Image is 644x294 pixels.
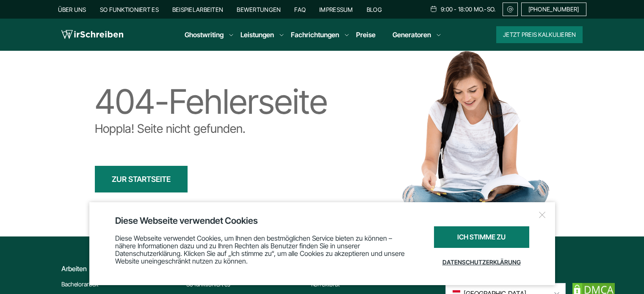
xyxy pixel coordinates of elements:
[172,6,223,13] a: Beispielarbeiten
[115,215,529,226] div: Diese Webseite verwendet Cookies
[496,26,583,43] button: Jetzt Preis kalkulieren
[95,166,188,192] a: ZUR STARTSEITE
[392,30,431,40] a: Generatoren
[434,226,529,248] div: Ich stimme zu
[521,3,586,16] a: [PHONE_NUMBER]
[356,30,376,39] a: Preise
[434,252,529,272] a: Datenschutzerklärung
[319,6,353,13] a: Impressum
[95,80,328,124] div: 404-Fehlerseite
[240,30,274,40] a: Leistungen
[185,30,224,40] a: Ghostwriting
[58,6,86,13] a: Über uns
[291,30,339,40] a: Fachrichtungen
[237,6,281,13] a: Bewertungen
[528,6,579,13] span: [PHONE_NUMBER]
[430,5,437,12] img: Schedule
[115,226,413,272] div: Diese Webseite verwendet Cookies, um Ihnen den bestmöglichen Service bieten zu können – nähere In...
[506,6,514,13] img: Email
[441,6,496,13] span: 9:00 - 18:00 Mo.-So.
[61,28,123,41] img: logo wirschreiben
[294,6,306,13] a: FAQ
[367,6,382,13] a: Blog
[61,264,179,274] div: Arbeiten
[95,124,328,134] p: Hoppla! Seite nicht gefunden.
[100,6,159,13] a: So funktioniert es
[61,279,98,289] a: Bachelorarbeit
